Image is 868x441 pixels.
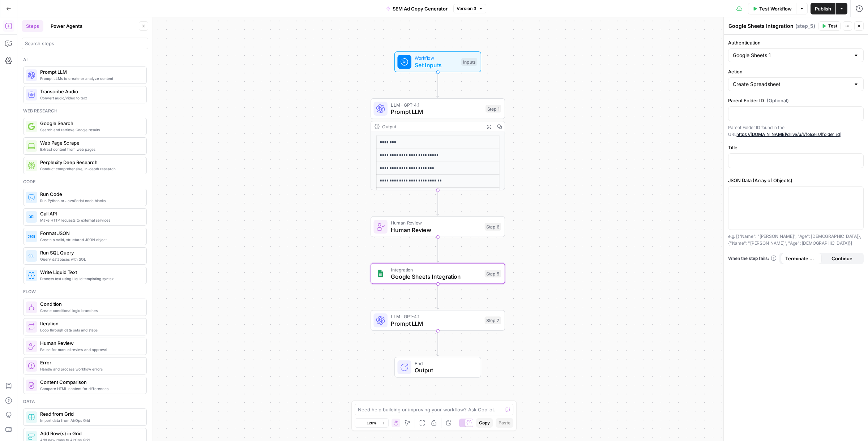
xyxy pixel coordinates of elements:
[728,22,794,30] textarea: Google Sheets Integration
[436,72,439,98] g: Edge from start to step_1
[40,249,141,256] span: Run SQL Query
[496,418,513,428] button: Paste
[822,253,863,264] button: Continue
[415,55,458,61] span: Workflow
[40,386,141,391] span: Compare HTML content for differences
[40,76,141,81] span: Prompt LLMs to create or analyze content
[736,132,839,137] a: https://[DOMAIN_NAME]/drive/u/1/folders/[folder_id
[415,360,474,367] span: End
[40,217,141,223] span: Make HTTP requests to external services
[40,327,141,333] span: Loop through data sets and steps
[367,420,377,426] span: 120%
[748,3,796,14] button: Test Workflow
[40,430,141,437] span: Add Row(s) in Grid
[40,347,141,352] span: Pause for manual review and approval
[40,139,141,146] span: Web Page Scrape
[728,255,777,262] a: When the step fails:
[415,61,458,69] span: Set Inputs
[436,331,439,356] g: Edge from step_7 to end
[40,190,141,198] span: Run Code
[40,120,141,127] span: Google Search
[811,3,835,14] button: Publish
[23,179,147,185] div: Code
[371,51,505,72] div: WorkflowSet InputsInputs
[40,230,141,237] span: Format JSON
[457,5,476,12] span: Version 3
[733,81,850,88] input: Create Spreadsheet
[476,418,493,428] button: Copy
[40,166,141,172] span: Conduct comprehensive, in-depth research
[371,263,505,284] div: IntegrationGoogle Sheets IntegrationStep 5
[728,97,864,104] label: Parent Folder ID
[733,52,850,59] input: Google Sheets 1
[815,5,831,12] span: Publish
[818,21,841,31] button: Test
[46,20,87,32] button: Power Agents
[40,418,141,423] span: Import data from AirOps Grid
[391,272,481,281] span: Google Sheets Integration
[22,20,43,32] button: Steps
[40,146,141,152] span: Extract content from web pages
[371,216,505,237] div: Human ReviewHuman ReviewStep 6
[40,256,141,262] span: Query databases with SQL
[40,276,141,282] span: Process text using Liquid templating syntax
[391,219,481,226] span: Human Review
[40,198,141,204] span: Run Python or JavaScript code blocks
[40,68,141,76] span: Prompt LLM
[40,300,141,308] span: Condition
[40,237,141,243] span: Create a valid, structured JSON object
[40,210,141,217] span: Call API
[485,270,501,278] div: Step 5
[479,420,490,426] span: Copy
[436,284,439,309] g: Edge from step_5 to step_7
[25,40,145,47] input: Search steps
[728,233,864,247] p: e.g. [{"Name": "[PERSON_NAME]", "Age": [DEMOGRAPHIC_DATA]}, {"Name": "[PERSON_NAME]", "Age": [DEM...
[767,97,789,104] span: (Optional)
[391,107,482,116] span: Prompt LLM
[828,23,837,29] span: Test
[376,269,385,278] img: Group%201%201.png
[40,88,141,95] span: Transcribe Audio
[28,382,35,389] img: vrinnnclop0vshvmafd7ip1g7ohf
[371,357,505,378] div: EndOutput
[728,124,864,138] p: Parent Folder ID found in the URL ]
[485,223,501,231] div: Step 6
[23,108,147,114] div: Web research
[40,410,141,418] span: Read from Grid
[728,177,864,184] label: JSON Data (Array of Objects)
[40,127,141,133] span: Search and retrieve Google results
[40,366,141,372] span: Handle and process workflow errors
[831,255,852,262] span: Continue
[485,317,501,325] div: Step 7
[23,398,147,405] div: Data
[382,123,481,130] div: Output
[391,226,481,234] span: Human Review
[40,320,141,327] span: Iteration
[371,310,505,331] div: LLM · GPT-4.1Prompt LLMStep 7
[728,68,864,75] label: Action
[391,266,481,273] span: Integration
[415,366,474,374] span: Output
[499,420,510,426] span: Paste
[23,288,147,295] div: Flow
[40,308,141,313] span: Create conditional logic branches
[391,101,482,108] span: LLM · GPT-4.1
[728,39,864,46] label: Authentication
[393,5,448,12] span: SEM Ad Copy Generator
[391,313,481,320] span: LLM · GPT-4.1
[759,5,792,12] span: Test Workflow
[382,3,452,14] button: SEM Ad Copy Generator
[436,190,439,215] g: Edge from step_1 to step_6
[453,4,486,13] button: Version 3
[728,144,864,151] label: Title
[795,22,815,30] span: ( step_5 )
[40,339,141,347] span: Human Review
[785,255,817,262] span: Terminate Workflow
[40,269,141,276] span: Write Liquid Text
[23,56,147,63] div: Ai
[391,319,481,328] span: Prompt LLM
[436,237,439,262] g: Edge from step_6 to step_5
[40,359,141,366] span: Error
[40,95,141,101] span: Convert audio/video to text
